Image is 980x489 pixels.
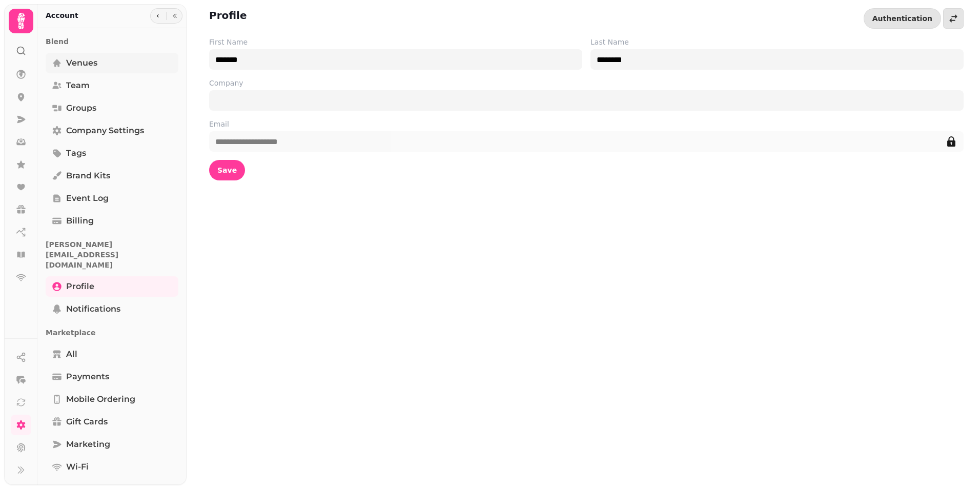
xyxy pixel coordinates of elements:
h2: Profile [209,8,247,23]
span: Authentication [872,15,932,22]
button: edit [941,131,962,152]
label: Company [209,78,964,88]
span: Groups [66,102,96,114]
span: Wi-Fi [66,461,89,473]
a: Billing [46,211,178,231]
p: [PERSON_NAME][EMAIL_ADDRESS][DOMAIN_NAME] [46,235,178,274]
a: Groups [46,98,178,118]
a: Payments [46,366,178,387]
a: Event log [46,188,178,209]
a: Wi-Fi [46,457,178,477]
p: Blend [46,32,178,51]
a: Brand Kits [46,166,178,186]
span: Tags [66,147,86,159]
h2: Account [46,10,78,21]
span: Mobile ordering [66,393,135,405]
a: Gift cards [46,412,178,432]
a: All [46,344,178,364]
label: Last Name [590,37,964,47]
span: Payments [66,371,109,383]
a: Tags [46,143,178,164]
label: Email [209,119,964,129]
span: Marketing [66,438,110,451]
button: Save [209,160,245,180]
a: Company settings [46,120,178,141]
span: Notifications [66,303,120,315]
span: Team [66,79,90,92]
p: Marketplace [46,323,178,342]
span: Billing [66,215,94,227]
span: Save [217,167,237,174]
a: Team [46,75,178,96]
span: All [66,348,77,360]
button: Authentication [864,8,941,29]
a: Marketing [46,434,178,455]
span: Venues [66,57,97,69]
span: Gift cards [66,416,108,428]
a: Mobile ordering [46,389,178,410]
label: First Name [209,37,582,47]
span: Profile [66,280,94,293]
a: Notifications [46,299,178,319]
span: Company settings [66,125,144,137]
a: Venues [46,53,178,73]
a: Profile [46,276,178,297]
span: Brand Kits [66,170,110,182]
span: Event log [66,192,109,205]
